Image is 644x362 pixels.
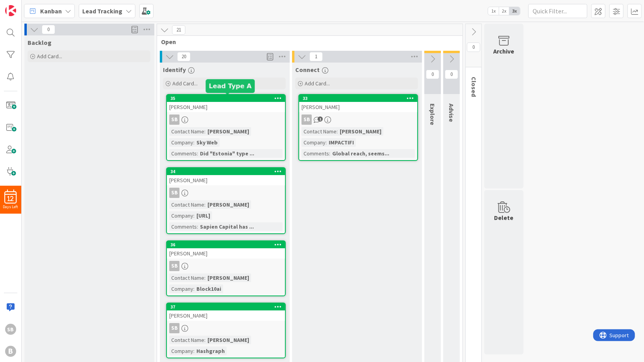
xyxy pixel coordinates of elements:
div: SB [167,188,285,198]
div: B [5,346,16,357]
div: Delete [494,213,514,222]
div: [PERSON_NAME] [205,200,251,209]
div: SB [167,323,285,333]
div: 35 [167,95,285,102]
div: Global reach, seems... [330,149,391,158]
div: 37 [170,304,285,310]
span: 2x [499,7,509,15]
div: [PERSON_NAME] [167,310,285,321]
div: SB [299,115,417,125]
span: Kanban [40,6,62,16]
div: [PERSON_NAME] [167,102,285,112]
div: SB [169,115,180,125]
div: SB [167,115,285,125]
div: Contact Name [169,127,204,136]
span: 20 [177,52,191,61]
span: : [193,347,194,355]
div: [PERSON_NAME] [299,102,417,112]
div: Sapien Capital has ... [198,222,256,231]
div: 34 [167,168,285,175]
div: 37[PERSON_NAME] [167,303,285,321]
div: Contact Name [169,273,204,282]
div: Comments [302,149,329,158]
span: : [204,200,205,209]
img: Visit kanbanzone.com [5,5,16,16]
span: Connect [295,66,320,74]
div: Block10ai [194,284,223,293]
span: Open [161,38,453,46]
div: [PERSON_NAME] [205,127,251,136]
div: Contact Name [302,127,337,136]
span: Add Card... [37,53,62,60]
div: 35 [170,96,285,101]
div: Company [169,347,193,355]
div: Archive [494,46,514,56]
div: Contact Name [169,336,204,344]
span: Support [17,1,36,11]
div: SB [169,261,180,271]
div: 36[PERSON_NAME] [167,241,285,259]
span: : [337,127,338,136]
span: 12 [7,196,14,201]
span: 0 [426,70,439,79]
div: SB [302,115,312,125]
span: : [197,149,198,158]
div: 34 [170,169,285,174]
div: Company [302,138,326,147]
h5: Lead Type A [209,82,252,90]
div: Contact Name [169,200,204,209]
span: Add Card... [172,80,198,87]
span: : [204,127,205,136]
div: 37 [167,303,285,310]
span: 1 [318,116,323,122]
div: 33 [303,96,417,101]
div: Sky Web [194,138,220,147]
div: [PERSON_NAME] [338,127,383,136]
span: : [193,284,194,293]
span: Add Card... [305,80,330,87]
div: 35[PERSON_NAME] [167,95,285,112]
div: 34[PERSON_NAME] [167,168,285,185]
div: 33 [299,95,417,102]
span: 21 [172,25,185,35]
div: 33[PERSON_NAME] [299,95,417,112]
div: 36 [167,241,285,248]
div: SB [167,261,285,271]
div: Company [169,211,193,220]
span: 0 [445,70,458,79]
span: Closed [470,77,478,97]
span: : [193,138,194,147]
span: Explore [429,103,437,125]
div: [PERSON_NAME] [205,273,251,282]
div: [PERSON_NAME] [167,248,285,259]
span: 0 [467,42,480,52]
div: 36 [170,242,285,247]
div: SB [169,188,180,198]
span: : [193,211,194,220]
span: : [329,149,330,158]
div: [URL] [194,211,212,220]
span: Backlog [28,39,52,46]
span: 1 [309,52,323,61]
div: SB [5,324,16,335]
div: Did "Estonia" type ... [198,149,256,158]
div: Comments [169,222,197,231]
span: : [326,138,327,147]
div: [PERSON_NAME] [167,175,285,185]
div: Company [169,138,193,147]
span: : [204,336,205,344]
span: Advise [448,103,455,122]
span: 1x [488,7,499,15]
div: [PERSON_NAME] [205,336,251,344]
span: Identify [163,66,186,74]
span: : [204,273,205,282]
span: 0 [42,25,55,34]
div: IMPACTIFI [327,138,356,147]
div: SB [169,323,180,333]
span: 3x [509,7,520,15]
span: : [197,222,198,231]
b: Lead Tracking [82,7,122,15]
div: Comments [169,149,197,158]
div: Company [169,284,193,293]
input: Quick Filter... [528,4,587,18]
